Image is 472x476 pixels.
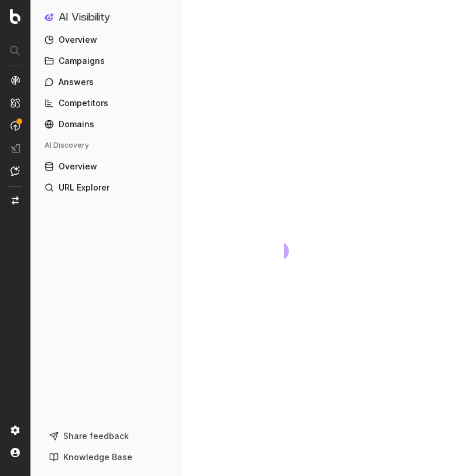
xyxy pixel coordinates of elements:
span: Knowledge Base [63,451,132,463]
div: animation [284,217,368,259]
h1: AI Visibility [59,12,110,23]
a: Competitors [40,94,170,113]
span: Domains [59,118,94,130]
a: Campaigns [40,52,170,70]
img: Studio [11,144,20,153]
span: Answers [59,76,94,88]
a: Domains [40,115,170,134]
a: Answers [40,73,170,91]
a: Overview [40,157,170,176]
img: Botify logo [10,9,20,24]
a: Overview [40,30,170,49]
img: Switch project [12,196,19,205]
img: Activation [11,121,20,131]
img: Analytics [11,76,20,85]
img: Setting [11,426,20,435]
button: AI Visibility [45,9,166,26]
img: My account [11,448,20,457]
span: URL Explorer [59,182,110,193]
span: Overview [59,34,97,46]
a: Knowledge Base [45,448,166,467]
span: Campaigns [59,55,105,67]
img: Assist [11,166,20,176]
a: URL Explorer [40,178,170,197]
span: Share feedback [63,430,129,442]
img: Intelligence [11,98,20,108]
span: Overview [59,161,97,172]
div: AI Discovery [40,136,170,155]
span: Competitors [59,97,108,109]
button: Share feedback [45,427,166,446]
